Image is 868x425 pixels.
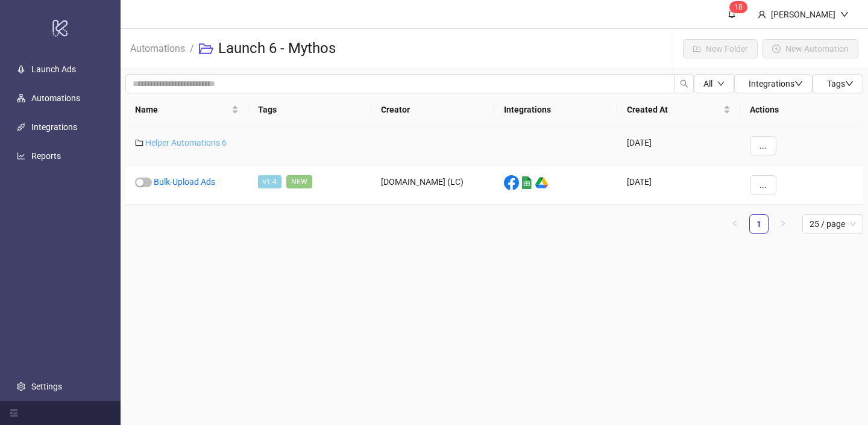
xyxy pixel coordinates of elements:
li: Previous Page [725,214,744,234]
span: user [758,10,766,19]
th: Creator [371,93,494,126]
a: Automations [31,93,80,103]
a: Reports [31,151,61,161]
li: / [190,39,194,58]
a: Bulk-Upload Ads [154,177,215,187]
th: Actions [740,93,863,126]
div: [PERSON_NAME] [766,8,840,21]
div: [DATE] [617,126,740,166]
span: right [779,220,787,227]
span: left [731,220,738,227]
th: Name [125,93,248,126]
span: down [840,10,849,19]
sup: 18 [729,1,747,13]
span: search [680,79,688,88]
a: Settings [31,382,62,391]
button: New Automation [763,39,858,58]
a: Automations [128,41,187,54]
span: 25 / page [810,215,856,233]
span: down [845,79,854,88]
th: Tags [248,93,371,126]
span: ... [759,180,767,190]
div: [DOMAIN_NAME] (LC) [371,166,494,205]
span: v1.4 [258,175,281,188]
span: bell [728,10,736,18]
button: Integrationsdown [734,74,813,93]
th: Created At [617,93,740,126]
span: Name [135,103,229,116]
span: NEW [286,175,312,188]
button: ... [750,175,776,194]
div: [DATE] [617,166,740,205]
li: Next Page [773,214,793,234]
th: Integrations [494,93,617,126]
span: 8 [738,3,743,11]
span: folder [135,138,143,147]
a: Launch Ads [31,64,76,74]
span: folder-open [199,42,213,56]
span: ... [759,141,767,150]
span: Created At [627,103,721,116]
li: 1 [749,214,769,234]
a: Integrations [31,122,77,132]
button: ... [750,136,776,155]
button: Alldown [694,74,734,93]
h3: Launch 6 - Mythos [218,39,336,58]
span: Tags [827,79,854,88]
span: All [703,79,712,88]
span: 1 [734,3,738,11]
button: Tagsdown [813,74,863,93]
button: right [773,214,793,234]
span: down [717,80,725,87]
span: Integrations [749,79,803,88]
span: down [794,79,803,88]
div: Page Size [802,214,863,234]
button: left [725,214,744,234]
button: New Folder [683,39,758,58]
a: 1 [750,215,768,233]
a: Helper Automations 6 [145,138,227,147]
span: menu-fold [10,409,18,417]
